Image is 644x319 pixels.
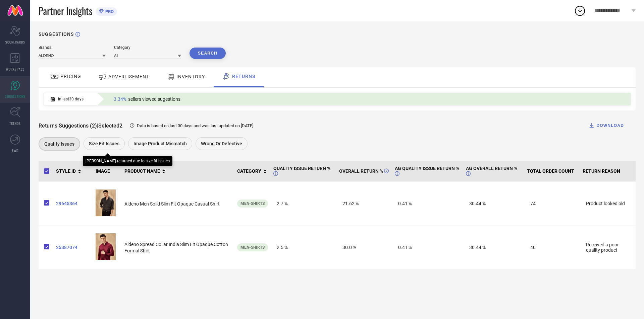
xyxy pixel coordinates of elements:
[339,197,389,210] span: 21.62 %
[5,39,25,45] span: SCORECARDS
[133,141,187,146] span: Image product mismatch
[39,123,97,129] span: Returns Suggestions (2)
[588,122,624,129] div: DOWNLOAD
[574,5,586,17] div: Open download list
[273,197,324,210] span: 2.7 %
[6,67,24,72] span: WORKSPACE
[339,241,389,253] span: 30.0 %
[96,189,116,216] img: 361aab1d-b89f-4c7d-a262-028110aac62b1731670909043-Aldeno-Men-Solid-Slim-Fit-Opaque-Casual-Shirt-6...
[583,197,633,210] span: Product looked old
[240,201,265,206] span: Men-Shirts
[9,121,21,126] span: TRENDS
[93,161,122,182] th: IMAGE
[124,201,220,207] span: Aldeno Men Solid Slim Fit Opaque Casual Shirt
[176,74,205,79] span: INVENTORY
[39,4,92,18] span: Partner Insights
[110,95,184,103] div: Percentage of sellers who have viewed suggestions for the current Insight Type
[60,74,81,79] span: PRICING
[580,119,632,132] button: DOWNLOAD
[124,242,228,253] span: Aldeno Spread Collar India Slim Fit Opaque Cotton Formal Shirt
[273,241,324,253] span: 2.5 %
[580,161,636,182] th: RETURN REASON
[524,161,580,182] th: TOTAL ORDER COUNT
[104,9,114,14] span: PRO
[240,245,265,250] span: Men-Shirts
[527,241,577,253] span: 40
[466,166,522,176] span: AG OVERALL RETURN %
[97,123,98,129] span: |
[5,94,25,99] span: SUGGESTIONS
[39,31,74,37] h1: SUGGESTIONS
[395,166,461,176] span: AG QUALITY ISSUE RETURN %
[395,197,445,210] span: 0.41 %
[466,241,516,253] span: 30.44 %
[137,123,254,128] span: Data is based on last 30 days and was last updated on [DATE] .
[128,96,180,102] span: sellers viewed sugestions
[86,159,170,163] div: [PERSON_NAME] returned due to size fit issues
[190,48,226,59] button: Search
[122,161,234,182] th: PRODUCT NAME
[44,141,74,147] span: Quality issues
[114,45,181,50] div: Category
[201,141,242,146] span: Wrong or Defective
[12,148,18,153] span: FWD
[273,166,333,176] span: QUALITY ISSUE RETURN %
[234,161,271,182] th: CATEGORY
[583,239,633,256] span: Received a poor quality product
[56,245,90,250] a: 25387074
[89,141,119,146] span: Size fit issues
[56,201,90,206] a: 29645364
[96,233,116,260] img: 8c140608-e269-44e4-993a-8e87f3b7b2321731670872041-Aldeno-Spread-Collar-India-Slim-Fit-Opaque-Cott...
[232,74,255,79] span: RETURNS
[527,197,577,210] span: 74
[98,123,122,129] span: Selected 2
[114,96,126,102] span: 3.34%
[395,241,445,253] span: 0.41 %
[58,97,84,101] span: In last 30 days
[39,45,106,50] div: Brands
[53,161,93,182] th: STYLE ID
[108,74,149,79] span: ADVERTISEMENT
[466,197,516,210] span: 30.44 %
[339,168,389,174] span: OVERALL RETURN %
